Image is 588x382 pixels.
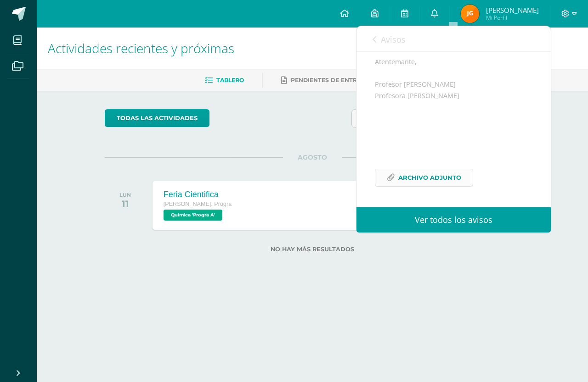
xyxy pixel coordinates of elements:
[119,198,131,209] div: 11
[164,210,222,221] span: Química 'Progra A'
[216,77,244,83] span: Tablero
[105,109,209,127] a: todas las Actividades
[164,201,232,207] span: [PERSON_NAME]. Progra
[291,77,369,83] span: Pendientes de entrega
[381,34,406,45] span: Avisos
[461,5,479,23] img: 74ae6213215539b7b59c796b4210b1b2.png
[105,246,520,253] label: No hay más resultados
[486,6,539,15] span: [PERSON_NAME]
[164,190,232,199] div: Feria Cientifica
[283,153,342,161] span: AGOSTO
[352,110,520,127] input: Busca una actividad próxima aquí...
[480,33,535,44] span: avisos sin leer
[48,39,234,57] span: Actividades recientes y próximas
[480,33,488,44] span: 28
[398,169,461,186] span: Archivo Adjunto
[119,192,131,198] div: LUN
[375,169,473,187] a: Archivo Adjunto
[281,73,369,88] a: Pendientes de entrega
[486,14,539,22] span: Mi Perfil
[356,207,551,233] a: Ver todos los avisos
[205,73,244,88] a: Tablero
